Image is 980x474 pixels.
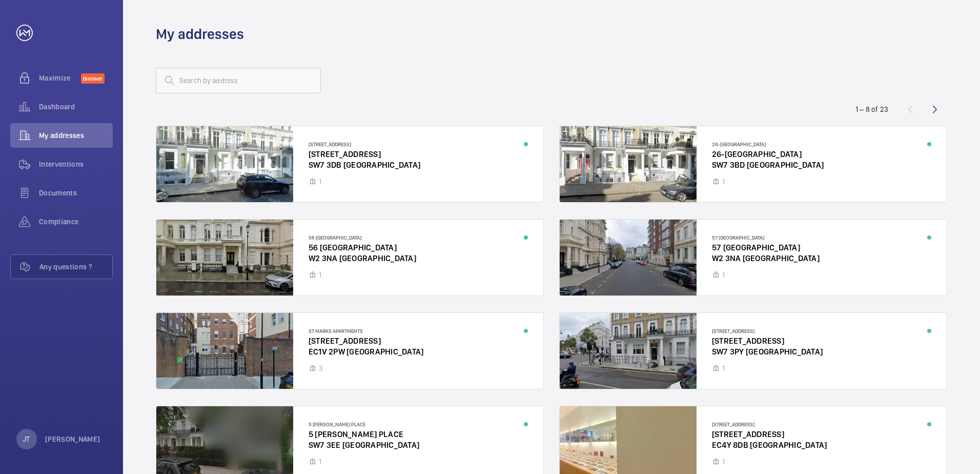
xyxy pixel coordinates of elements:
span: Documents [39,188,113,198]
span: Dashboard [39,102,113,112]
span: My addresses [39,130,113,141]
input: Search by address [156,68,321,93]
h1: My addresses [156,25,244,44]
p: JT [23,434,30,444]
span: Maximize [39,73,81,83]
span: Discover [81,73,105,84]
div: 1 – 8 of 23 [855,104,888,114]
span: Any questions ? [39,262,112,272]
span: Interventions [39,159,113,169]
p: [PERSON_NAME] [45,434,100,444]
span: Compliance [39,216,113,227]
